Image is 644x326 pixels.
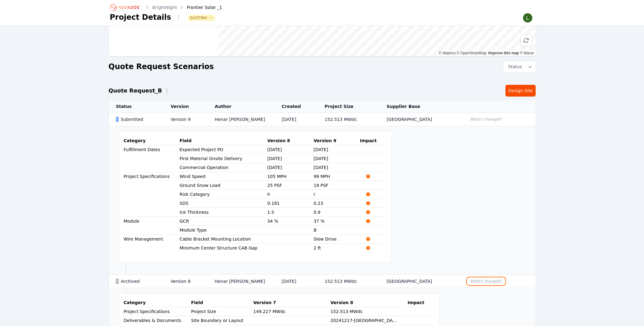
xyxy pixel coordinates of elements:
[379,275,460,288] td: [GEOGRAPHIC_DATA]
[267,217,314,226] td: 34 %
[503,61,536,72] button: Status
[314,163,360,172] td: [DATE]
[191,307,253,316] td: Project Size
[180,190,267,199] td: Risk Category
[109,100,163,113] th: Status
[110,2,222,12] nav: Breadcrumb
[360,246,376,250] span: Impacts Structural Calculations
[207,100,274,113] th: Author
[379,113,460,126] td: [GEOGRAPHIC_DATA]
[124,136,180,145] th: Category
[267,145,314,154] td: [DATE]
[267,181,314,190] td: 25 PSF
[274,100,317,113] th: Created
[439,51,456,55] a: Mapbox
[274,113,317,126] td: [DATE]
[180,163,267,172] td: Commercial Operation
[314,136,360,145] th: Version 9
[314,208,360,217] td: 0.9
[408,298,434,307] th: Impact
[330,298,408,307] th: Version 8
[467,278,505,285] button: What's changed?
[109,113,536,126] tr: SubmittedVersion 9Henar [PERSON_NAME][DATE]152.513 MWdc[GEOGRAPHIC_DATA]What's changed?
[178,4,222,10] div: Frontier Solar _1
[360,237,376,241] span: Impacts Structural Calculations
[360,192,376,197] span: Impacts Structural Calculations
[314,199,360,208] td: 0.23
[317,100,379,113] th: Project Size
[180,172,267,181] td: Wind Speed
[152,4,177,10] a: BrightNight
[253,307,330,316] td: 149.227 MWdc
[109,62,214,72] h2: Quote Request Scenarios
[330,317,398,324] div: 20241217-[GEOGRAPHIC_DATA]-[GEOGRAPHIC_DATA]-FRON-FIP-ALPV-G00-V03-R00.dwg (17.9 MB)
[314,217,360,226] td: 37 %
[330,307,408,316] td: 152.513 MWdc
[360,219,376,224] span: Impacts Structural Calculations
[180,136,267,145] th: Field
[360,201,376,206] span: Impacts Structural Calculations
[523,13,533,23] img: Lamar Washington
[207,275,274,288] td: Henar [PERSON_NAME]
[124,217,180,235] td: Module
[267,190,314,199] td: II
[267,172,314,181] td: 105 MPH
[110,12,171,22] h1: Project Details
[180,226,267,234] td: Module Type
[207,113,274,126] td: Henar [PERSON_NAME]
[314,172,360,181] td: 99 MPH
[506,64,522,70] span: Status
[191,298,253,307] th: Field
[267,154,314,163] td: [DATE]
[457,51,487,55] a: OpenStreetMap
[360,174,376,179] span: Impacts Structural Calculations
[467,116,505,123] button: What's changed?
[314,181,360,190] td: 19 PSF
[314,154,360,163] td: [DATE]
[379,100,460,113] th: Supplier Base
[116,116,160,122] div: Submitted
[180,145,267,154] td: Expected Project PO
[314,226,360,235] td: B
[180,199,267,208] td: SDS
[180,154,267,163] td: First Material Onsite Delivery
[189,15,215,20] button: Quoting
[317,275,379,288] td: 152.513 MWdc
[109,86,162,95] h2: Quote Request_B
[163,100,207,113] th: Version
[180,244,267,252] td: Minimum Center Structure CAB Gap
[163,113,207,126] td: Version 9
[314,190,360,199] td: I
[267,208,314,217] td: 1.5
[124,172,180,217] td: Project Specifications
[124,145,180,172] td: Fulfillment Dates
[360,210,376,215] span: Impacts Structural Calculations
[191,316,253,325] td: Site Boundary or Layout
[314,244,360,253] td: 2 ft
[360,136,386,145] th: Impact
[180,181,267,190] td: Ground Snow Load
[109,275,536,288] tr: ArchivedVersion 8Henar [PERSON_NAME][DATE]152.513 MWdc[GEOGRAPHIC_DATA]What's changed?
[488,51,519,55] a: Improve this map
[314,235,360,244] td: Slew Drive
[124,235,180,253] td: Wire Management
[317,113,379,126] td: 152.513 MWdc
[253,298,330,307] th: Version 7
[267,199,314,208] td: 0.181
[520,51,534,55] a: Maxar
[163,275,207,288] td: Version 8
[124,307,191,316] td: Project Specifications
[180,217,267,225] td: GCR
[267,163,314,172] td: [DATE]
[116,278,160,284] div: Archived
[124,298,191,307] th: Category
[314,145,360,154] td: [DATE]
[180,208,267,217] td: Ice Thickness
[267,136,314,145] th: Version 8
[180,235,267,243] td: Cable Bracket Mounting Location
[274,275,317,288] td: [DATE]
[505,85,536,97] a: Design Site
